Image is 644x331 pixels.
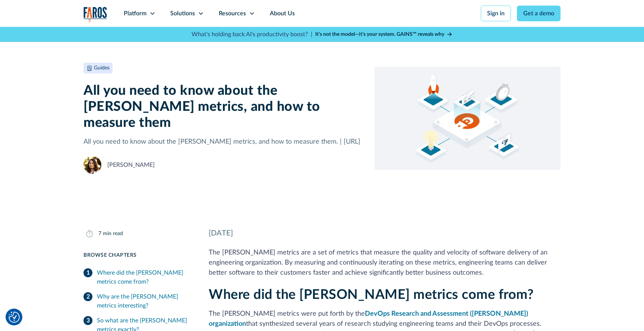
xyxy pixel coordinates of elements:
[209,248,561,278] p: The [PERSON_NAME] metrics are a set of metrics that measure the quality and velocity of software ...
[83,83,363,131] h1: All you need to know about the [PERSON_NAME] metrics, and how to measure them
[9,312,20,323] button: Cookie Settings
[94,64,110,72] div: Guides
[315,32,444,37] strong: It’s not the model—it’s your system. GAINS™ reveals why
[517,6,561,21] a: Get a demo
[97,268,191,286] div: Where did the [PERSON_NAME] metrics come from?
[107,160,155,169] div: [PERSON_NAME]
[481,6,511,21] a: Sign in
[209,310,528,327] a: DevOps Research and Assessment ([PERSON_NAME]) organization
[209,228,561,239] div: [DATE]
[83,137,363,147] p: All you need to know about the [PERSON_NAME] metrics, and how to measure them. | [URL]
[83,156,101,174] img: Shubha Nabar
[124,9,146,18] div: Platform
[83,7,107,22] img: Logo of the analytics and reporting company Faros.
[9,312,20,323] img: Revisit consent button
[209,287,561,303] h2: Where did the [PERSON_NAME] metrics come from?
[219,9,246,18] div: Resources
[103,230,123,238] div: min read
[97,292,191,310] div: Why are the [PERSON_NAME] metrics interesting?
[83,289,191,313] a: Why are the [PERSON_NAME] metrics interesting?
[83,7,107,22] a: home
[315,31,452,38] a: It’s not the model—it’s your system. GAINS™ reveals why
[192,30,312,39] p: What's holding back AI's productivity boost? |
[98,230,101,238] div: 7
[83,252,191,259] div: Browse Chapters
[170,9,195,18] div: Solutions
[83,265,191,289] a: Where did the [PERSON_NAME] metrics come from?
